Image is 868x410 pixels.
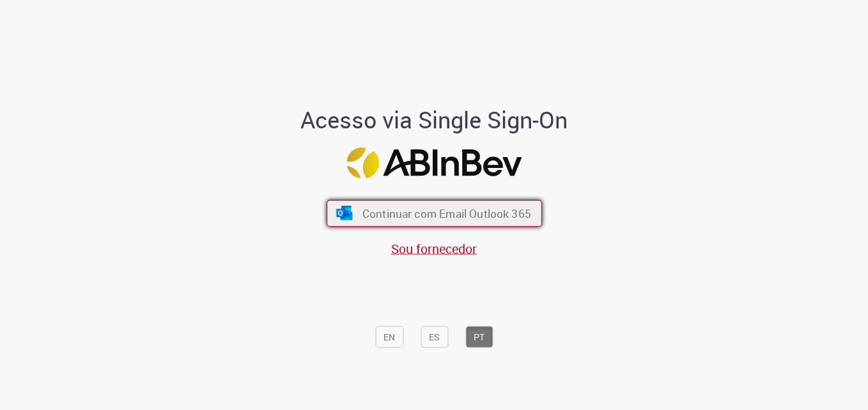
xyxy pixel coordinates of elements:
button: ES [421,326,448,348]
button: EN [375,326,403,348]
button: ícone Azure/Microsoft 360 Continuar com Email Outlook 365 [327,200,542,227]
a: Sou fornecedor [391,240,477,257]
span: Continuar com Email Outlook 365 [362,206,531,220]
img: ícone Azure/Microsoft 360 [335,206,353,220]
img: Logo ABInBev [346,148,522,179]
button: PT [465,326,493,348]
h1: Acesso via Single Sign-On [257,107,612,132]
